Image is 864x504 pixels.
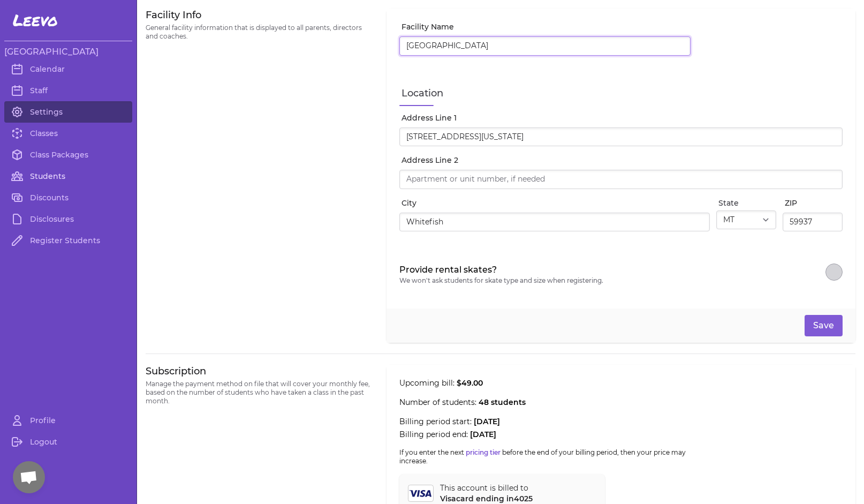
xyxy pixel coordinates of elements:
p: Billing period start: [399,416,691,427]
label: Address Line 2 [401,155,843,166]
h3: Facility Info [146,9,374,21]
span: $ 49.00 [457,378,483,388]
p: Manage the payment method on file that will cover your monthly fee, based on the number of studen... [146,380,374,405]
a: Students [4,166,132,187]
input: Start typing your address... [399,127,843,147]
div: Open chat [13,461,45,493]
a: Disclosures [4,208,132,230]
span: [DATE] [470,430,496,439]
p: Upcoming bill: [399,378,691,388]
a: Settings [4,101,132,123]
span: 48 students [479,397,526,407]
label: State [718,198,776,208]
input: Apartment or unit number, if needed [399,170,843,189]
a: Logout [4,431,132,453]
p: Billing period end: [399,429,691,440]
a: Profile [4,410,132,431]
label: Address Line 1 [401,112,843,123]
p: Visa card ending in 4025 [440,493,533,504]
p: Number of students: [399,397,691,408]
h3: Subscription [146,365,374,378]
label: Provide rental skates? [399,264,603,276]
p: This account is billed to [440,483,533,493]
a: pricing tier [466,448,501,456]
a: Classes [4,123,132,144]
label: Location [401,86,843,101]
span: Leevo [13,11,58,30]
a: Register Students [4,230,132,251]
p: If you enter the next before the end of your billing period, then your price may increase. [399,448,691,465]
input: Your facility's name [399,36,691,56]
a: Staff [4,80,132,101]
a: Calendar [4,58,132,80]
p: We won't ask students for skate type and size when registering. [399,276,603,285]
h3: [GEOGRAPHIC_DATA] [4,46,132,58]
a: Class Packages [4,144,132,166]
a: Discounts [4,187,132,208]
label: ZIP [785,198,843,208]
button: Save [805,315,843,336]
label: Facility Name [401,21,691,32]
span: [DATE] [474,417,500,426]
p: General facility information that is displayed to all parents, directors and coaches. [146,24,374,41]
label: City [401,198,710,208]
